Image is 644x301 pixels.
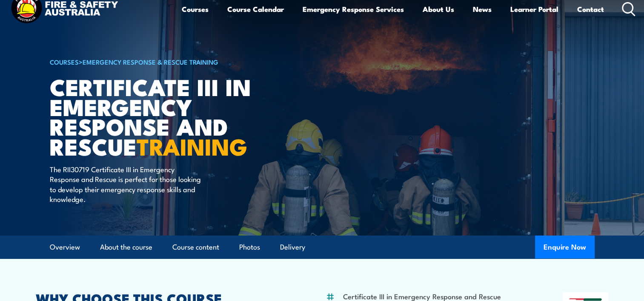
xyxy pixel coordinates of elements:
[100,236,152,258] a: About the course
[343,291,501,301] li: Certificate III in Emergency Response and Rescue
[50,57,79,66] a: COURSES
[280,236,305,258] a: Delivery
[535,236,595,258] button: Enquire Now
[50,77,260,156] h1: Certificate III in Emergency Response and Rescue
[50,164,205,204] p: The RII30719 Certificate III in Emergency Response and Rescue is perfect for those looking to dev...
[137,128,247,163] strong: TRAINING
[83,57,218,66] a: Emergency Response & Rescue Training
[239,236,260,258] a: Photos
[50,57,260,67] h6: >
[172,236,219,258] a: Course content
[50,236,80,258] a: Overview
